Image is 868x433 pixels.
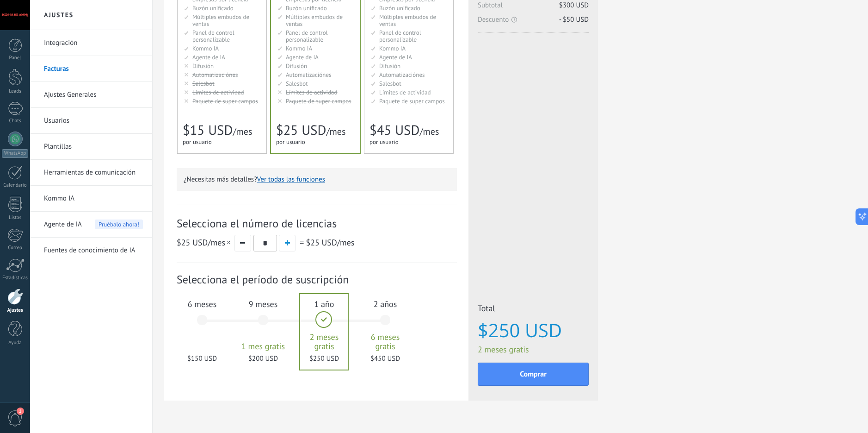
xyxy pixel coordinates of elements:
span: $200 USD [238,354,288,363]
span: $45 USD [369,121,419,139]
span: Agente de IA [192,53,225,61]
li: Integración [30,30,152,56]
div: Ayuda [2,340,29,346]
span: por usuario [369,138,399,146]
span: Salesbot [379,80,401,88]
a: Ajustes Generales [44,82,143,108]
span: 2 meses gratis [299,333,349,351]
span: por usuario [276,138,305,146]
a: Plantillas [44,134,143,160]
span: Automatizaciónes [379,71,425,79]
button: Comprar [478,363,589,386]
span: $25 USD [276,121,326,139]
span: $150 USD [177,354,227,363]
span: Descuento [478,15,589,24]
a: Usuarios [44,108,143,134]
span: Límites de actividad [192,88,244,96]
span: Selecciona el período de suscripción [177,272,457,287]
a: Herramientas de comunicación [44,160,143,186]
a: Facturas [44,56,143,82]
span: $250 USD [299,354,349,363]
span: $300 USD [559,1,589,10]
a: Integración [44,30,143,56]
span: Difusión [286,62,307,70]
span: Paquete de super campos [192,97,258,105]
span: Panel de control personalizable [192,29,234,44]
span: 9 meses [238,299,288,309]
span: $15 USD [183,121,233,139]
span: Límites de actividad [286,88,338,96]
span: Múltiples embudos de ventas [286,13,343,28]
span: Automatizaciónes [192,71,238,79]
li: Fuentes de conocimiento de IA [30,238,152,263]
span: Agente de IA [286,53,319,61]
span: Salesbot [286,80,308,88]
div: Listas [2,215,29,221]
span: 2 años [360,299,410,309]
div: Calendario [2,182,29,188]
span: 1 [17,408,24,415]
a: Fuentes de conocimiento de IA [44,238,143,264]
span: Buzón unificado [379,4,420,12]
span: $25 USD [306,237,337,248]
span: /mes [233,126,252,138]
span: Total [478,303,589,316]
span: 1 mes gratis [238,342,288,351]
span: Agente de IA [379,53,412,61]
div: Chats [2,118,29,124]
button: Ver todas las funciones [257,175,325,184]
li: Ajustes Generales [30,82,152,108]
span: Difusión [192,62,214,70]
span: Agente de IA [44,212,82,238]
span: 6 meses gratis [360,333,410,351]
span: Automatizaciónes [286,71,332,79]
span: /mes [419,126,439,138]
span: /mes [326,126,345,138]
li: Agente de IA [30,212,152,238]
span: Kommo IA [379,44,406,52]
span: - $50 USD [559,15,589,24]
li: Herramientas de comunicación [30,160,152,186]
span: Buzón unificado [192,4,234,12]
span: = [300,237,304,248]
span: Kommo IA [286,44,312,52]
span: 2 meses gratis [478,344,589,355]
span: Panel de control personalizable [379,29,421,44]
span: $25 USD [177,237,208,248]
a: Agente de IA Pruébalo ahora! [44,212,143,238]
span: /mes [306,237,354,248]
span: Buzón unificado [286,4,327,12]
a: Kommo IA [44,186,143,212]
li: Kommo IA [30,186,152,212]
span: Difusión [379,62,400,70]
span: Paquete de super campos [286,97,351,105]
span: $450 USD [360,354,410,363]
span: $250 USD [478,320,589,340]
p: ¿Necesitas más detalles? [184,175,450,184]
span: Límites de actividad [379,88,431,96]
div: Leads [2,88,29,94]
div: Panel [2,55,29,61]
span: Múltiples embudos de ventas [192,13,249,28]
li: Plantillas [30,134,152,160]
span: 6 meses [177,299,227,309]
div: Ajustes [2,307,29,314]
li: Usuarios [30,108,152,134]
li: Facturas [30,56,152,82]
span: Selecciona el número de licencias [177,216,457,231]
span: Pruébalo ahora! [95,220,143,229]
span: Subtotal [478,1,589,15]
span: 1 año [299,299,349,309]
span: Paquete de super campos [379,97,445,105]
span: Comprar [520,371,547,377]
span: /mes [177,237,232,248]
span: por usuario [183,138,212,146]
span: Salesbot [192,80,215,88]
div: Estadísticas [2,275,29,281]
div: Correo [2,245,29,251]
span: Kommo IA [192,44,219,52]
div: WhatsApp [2,149,28,158]
span: Múltiples embudos de ventas [379,13,436,28]
span: Panel de control personalizable [286,29,328,44]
